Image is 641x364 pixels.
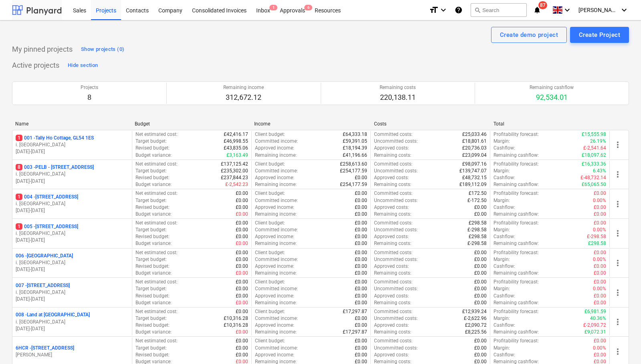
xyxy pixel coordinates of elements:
[255,190,285,197] p: Client budget :
[587,233,606,240] p: £-298.58
[16,253,73,259] p: 006 - [GEOGRAPHIC_DATA]
[493,220,539,226] p: Profitability forecast :
[16,311,90,318] p: 008 - Land at [GEOGRAPHIC_DATA]
[236,226,248,233] p: £0.00
[493,293,515,299] p: Cashflow :
[530,93,574,102] p: 92,534.01
[374,190,413,197] p: Committed costs :
[236,308,248,315] p: £0.00
[224,145,248,152] p: £43,835.06
[224,138,248,145] p: £46,998.55
[491,27,567,43] button: Create demo project
[355,293,367,299] p: £0.00
[493,240,539,247] p: Remaining cashflow :
[467,240,487,247] p: £-298.58
[135,249,178,256] p: Net estimated cost :
[493,190,539,197] p: Profitability forecast :
[255,270,297,277] p: Remaining income :
[593,285,606,292] p: 0.00%
[66,59,100,72] button: Hide section
[469,220,487,226] p: £298.58
[493,145,515,152] p: Cashflow :
[224,315,248,322] p: £10,316.28
[16,230,129,237] p: i. [GEOGRAPHIC_DATA]
[135,293,170,299] p: Revised budget :
[135,226,167,233] p: Target budget :
[135,240,172,247] p: Budget variance :
[493,152,539,159] p: Remaining cashflow :
[374,138,418,145] p: Uncommitted costs :
[135,233,170,240] p: Revised budget :
[594,190,606,197] p: £0.00
[613,347,623,356] span: more_vert
[355,240,367,247] p: £0.00
[355,279,367,285] p: £0.00
[255,211,297,218] p: Remaining income :
[474,299,487,306] p: £0.00
[613,288,623,297] span: more_vert
[493,263,515,270] p: Cashflow :
[613,199,623,209] span: more_vert
[16,207,129,214] p: [DATE] - [DATE]
[236,299,248,306] p: £0.00
[255,240,297,247] p: Remaining income :
[469,190,487,197] p: £172.50
[580,174,606,181] p: £-48,732.14
[255,308,285,315] p: Client budget :
[455,5,463,15] i: Knowledge base
[12,61,59,70] p: Active projects
[16,289,129,296] p: i. [GEOGRAPHIC_DATA]
[16,164,94,171] p: 003 - PELB - [STREET_ADDRESS]
[16,164,129,184] div: 8003 -PELB - [STREET_ADDRESS]i. [GEOGRAPHIC_DATA][DATE]-[DATE]
[459,168,487,174] p: £139,747.07
[462,131,487,138] p: £25,033.46
[16,319,129,326] p: i. [GEOGRAPHIC_DATA]
[582,131,606,138] p: £15,555.98
[255,249,285,256] p: Client budget :
[374,285,418,292] p: Uncommitted costs :
[493,279,539,285] p: Profitability forecast :
[493,204,515,211] p: Cashflow :
[582,152,606,159] p: £18,097.62
[236,190,248,197] p: £0.00
[255,138,298,145] p: Committed income :
[619,5,629,15] i: keyboard_arrow_down
[355,299,367,306] p: £0.00
[236,233,248,240] p: £0.00
[16,352,129,358] p: [PERSON_NAME]
[493,315,510,322] p: Margin :
[469,233,487,240] p: £298.58
[582,181,606,188] p: £65,065.50
[255,322,294,329] p: Approved income :
[79,43,126,56] button: Show projects (0)
[16,282,129,303] div: 007 -[STREET_ADDRESS]i. [GEOGRAPHIC_DATA][DATE]-[DATE]
[355,256,367,263] p: £0.00
[135,181,172,188] p: Budget variance :
[493,211,539,218] p: Remaining cashflow :
[374,299,411,306] p: Remaining costs :
[579,30,620,40] div: Create Project
[493,256,510,263] p: Margin :
[493,131,539,138] p: Profitability forecast :
[538,1,547,9] span: 87
[355,204,367,211] p: £0.00
[135,322,170,329] p: Revised budget :
[374,263,409,270] p: Approved costs :
[374,308,413,315] p: Committed costs :
[374,270,411,277] p: Remaining costs :
[613,258,623,268] span: more_vert
[135,315,167,322] p: Target budget :
[493,138,510,145] p: Margin :
[613,170,623,179] span: more_vert
[474,293,487,299] p: £0.00
[474,263,487,270] p: £0.00
[493,161,539,168] p: Profitability forecast :
[530,84,574,91] p: Remaining cashflow
[562,5,572,15] i: keyboard_arrow_down
[459,181,487,188] p: £189,112.09
[474,256,487,263] p: £0.00
[380,93,416,102] p: 220,138.11
[304,5,312,10] span: 6
[223,84,264,91] p: Remaining income
[16,223,129,244] div: 1005 -[STREET_ADDRESS]i. [GEOGRAPHIC_DATA][DATE]-[DATE]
